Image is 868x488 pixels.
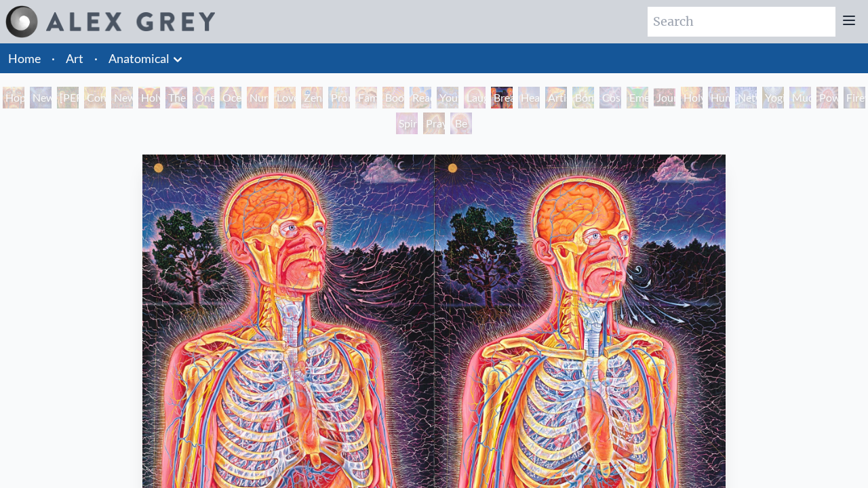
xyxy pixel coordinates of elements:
div: Love Circuit [274,87,296,108]
div: Power to the Peaceful [816,87,838,108]
div: Firewalking [844,87,865,108]
div: Artist's Hand [545,87,567,108]
div: Bond [572,87,594,108]
div: Laughing Man [464,87,486,108]
div: Holy Fire [681,87,703,108]
div: Ocean of Love Bliss [220,87,241,108]
div: [PERSON_NAME] & Eve [57,87,79,108]
div: The Kiss [165,87,187,108]
div: One Taste [193,87,214,108]
div: Mudra [789,87,811,108]
div: New Man [DEMOGRAPHIC_DATA]: [DEMOGRAPHIC_DATA] Mind [30,87,52,108]
div: Spirit Animates the Flesh [396,113,418,134]
div: Networks [735,87,757,108]
div: Praying Hands [423,113,445,134]
div: Zena Lotus [301,87,323,108]
a: Anatomical [108,49,170,68]
div: Breathing [491,87,513,108]
div: Journey of the Wounded Healer [654,87,675,108]
a: Art [66,49,83,68]
a: Home [8,51,41,66]
div: Family [355,87,377,108]
div: Be a Good Human Being [450,113,472,134]
div: Yogi & the Möbius Sphere [762,87,784,108]
div: Promise [328,87,350,108]
div: Human Geometry [708,87,730,108]
input: Search [648,7,835,37]
div: Boo-boo [382,87,404,108]
div: New Man New Woman [111,87,133,108]
li: · [89,43,103,73]
div: Emerald Grail [627,87,648,108]
div: Cosmic Lovers [599,87,621,108]
div: Hope [3,87,24,108]
div: Young & Old [437,87,458,108]
div: Healing [518,87,540,108]
li: · [46,43,60,73]
div: Nursing [247,87,269,108]
div: Contemplation [84,87,106,108]
div: Holy Grail [138,87,160,108]
div: Reading [410,87,431,108]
